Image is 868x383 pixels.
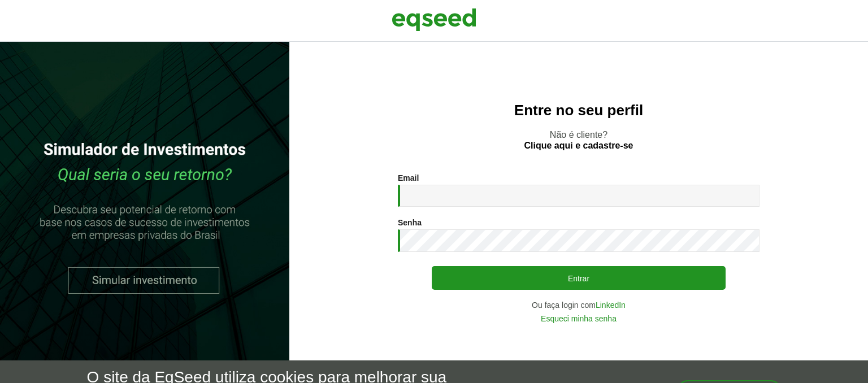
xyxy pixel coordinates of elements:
img: EqSeed Logo [392,6,476,34]
button: Entrar [432,266,726,290]
label: Email [398,174,419,182]
div: Ou faça login com [398,301,759,309]
a: Esqueci minha senha [541,315,617,323]
h2: Entre no seu perfil [312,102,845,119]
a: LinkedIn [596,301,626,309]
label: Senha [398,219,422,227]
a: Clique aqui e cadastre-se [524,141,633,150]
p: Não é cliente? [312,129,845,151]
